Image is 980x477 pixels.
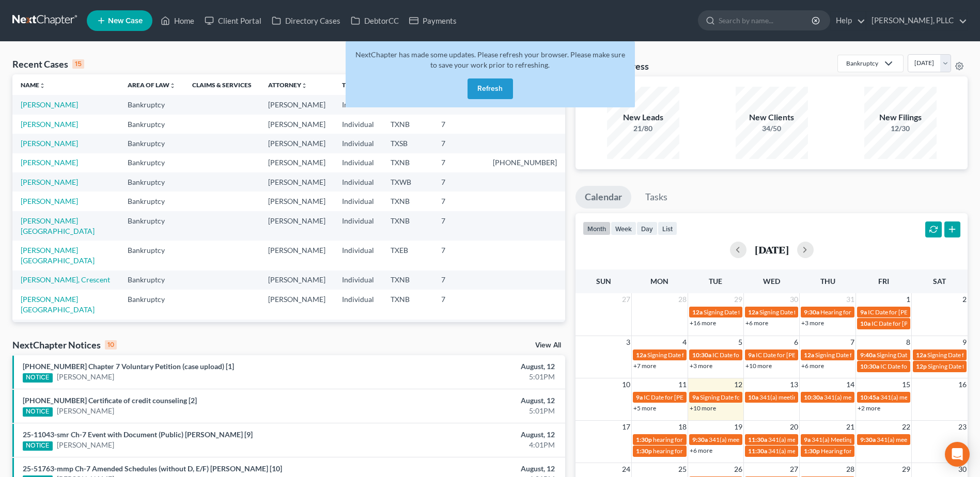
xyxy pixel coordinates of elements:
[384,372,555,382] div: 5:01PM
[199,11,267,30] a: Client Portal
[860,308,867,316] span: 9a
[961,293,968,306] span: 2
[342,81,364,89] a: Typeunfold_more
[21,158,78,167] a: [PERSON_NAME]
[916,362,927,370] span: 12p
[260,95,334,114] td: [PERSON_NAME]
[901,463,911,475] span: 29
[681,336,688,348] span: 4
[846,59,878,68] div: Bankruptcy
[690,362,712,370] a: +3 more
[845,378,855,391] span: 14
[789,293,799,306] span: 30
[793,336,799,348] span: 6
[625,336,631,348] span: 3
[346,11,404,30] a: DebtorCC
[334,211,382,241] td: Individual
[382,153,433,172] td: TXNB
[748,436,767,443] span: 11:30a
[119,211,184,241] td: Bankruptcy
[957,421,968,433] span: 23
[860,393,879,401] span: 10:45a
[636,186,677,209] a: Tasks
[633,404,656,412] a: +5 more
[647,351,767,359] span: Signing Date for [PERSON_NAME], Tereyana
[128,81,176,89] a: Area of Lawunfold_more
[433,211,485,241] td: 7
[677,293,688,306] span: 28
[690,404,716,412] a: +10 more
[860,320,870,327] span: 10a
[384,406,555,416] div: 5:01PM
[72,59,84,69] div: 15
[155,11,199,30] a: Home
[677,463,688,475] span: 25
[260,172,334,192] td: [PERSON_NAME]
[868,308,947,316] span: IC Date for [PERSON_NAME]
[607,112,679,123] div: New Leads
[260,271,334,290] td: [PERSON_NAME]
[384,430,555,440] div: August, 12
[621,293,631,306] span: 27
[748,393,758,401] span: 10a
[860,436,876,443] span: 9:30a
[119,271,184,290] td: Bankruptcy
[21,81,45,89] a: Nameunfold_more
[804,393,823,401] span: 10:30a
[23,362,234,371] a: [PHONE_NUMBER] Chapter 7 Voluntary Petition (case upload) [1]
[804,447,820,455] span: 1:30p
[864,123,937,134] div: 12/30
[169,83,176,89] i: unfold_more
[759,393,859,401] span: 341(a) meeting for [PERSON_NAME]
[119,290,184,319] td: Bankruptcy
[334,320,382,339] td: Individual
[382,192,433,211] td: TXNB
[957,378,968,391] span: 16
[382,134,433,153] td: TXSB
[384,395,555,406] div: August, 12
[821,447,927,455] span: Hearing for Alleo Holdings Corporation
[845,293,855,306] span: 31
[334,172,382,192] td: Individual
[692,436,708,443] span: 9:30a
[712,351,791,359] span: IC Date for [PERSON_NAME]
[184,74,260,95] th: Claims & Services
[382,271,433,290] td: TXNB
[334,95,382,114] td: Individual
[650,277,668,285] span: Mon
[653,436,683,443] span: hearing for
[108,17,143,25] span: New Case
[733,463,743,475] span: 26
[23,373,53,383] div: NOTICE
[119,241,184,270] td: Bankruptcy
[653,447,683,455] span: hearing for
[658,221,677,235] button: list
[880,393,980,401] span: 341(a) meeting for [PERSON_NAME]
[789,463,799,475] span: 27
[690,447,712,454] a: +6 more
[748,351,755,359] span: 9a
[692,393,699,401] span: 9a
[704,308,859,316] span: Signing Date for [PERSON_NAME][GEOGRAPHIC_DATA]
[334,290,382,319] td: Individual
[334,271,382,290] td: Individual
[636,393,643,401] span: 9a
[23,407,53,417] div: NOTICE
[636,351,646,359] span: 12a
[260,153,334,172] td: [PERSON_NAME]
[880,362,959,370] span: IC Date for [PERSON_NAME]
[820,277,835,285] span: Thu
[901,378,911,391] span: 15
[23,396,197,405] a: [PHONE_NUMBER] Certificate of credit counseling [2]
[268,81,307,89] a: Attorneyunfold_more
[733,378,743,391] span: 12
[21,197,78,205] a: [PERSON_NAME]
[789,421,799,433] span: 20
[736,123,808,134] div: 34/50
[468,78,513,99] button: Refresh
[119,115,184,134] td: Bankruptcy
[845,421,855,433] span: 21
[355,50,625,69] span: NextChapter has made some updates. Please refresh your browser. Please make sure to save your wor...
[849,336,855,348] span: 7
[804,436,811,443] span: 9a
